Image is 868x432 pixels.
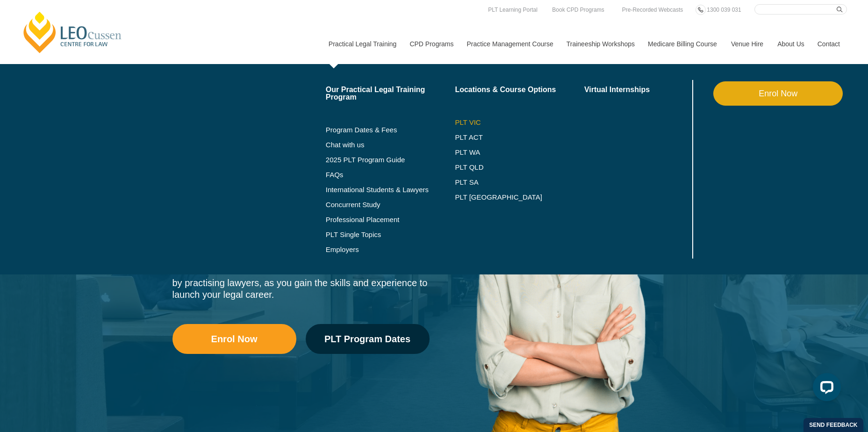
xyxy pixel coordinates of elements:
[326,156,432,164] a: 2025 PLT Program Guide
[460,24,560,64] a: Practice Management Course
[455,86,584,94] a: Locations & Course Options
[326,231,455,238] a: PLT Single Topics
[455,194,584,201] a: PLT [GEOGRAPHIC_DATA]
[724,24,770,64] a: Venue Hire
[704,5,743,15] a: 1300 039 031
[811,24,847,64] a: Contact
[324,334,410,344] span: PLT Program Dates
[21,10,124,54] a: [PERSON_NAME] Centre for Law
[326,141,455,149] a: Chat with us
[770,24,811,64] a: About Us
[306,324,430,354] a: PLT Program Dates
[326,201,455,209] a: Concurrent Study
[172,266,430,301] div: Learn in a simulated law firm environment and be mentored by practising lawyers, as you gain the ...
[326,126,455,134] a: Program Dates & Fees
[486,5,540,15] a: PLT Learning Portal
[455,179,584,186] a: PLT SA
[326,171,455,179] a: FAQs
[211,334,258,344] span: Enrol Now
[455,134,584,141] a: PLT ACT
[455,149,561,156] a: PLT WA
[326,86,455,101] a: Our Practical Legal Training Program
[713,81,843,106] a: Enrol Now
[326,186,455,194] a: International Students & Lawyers
[550,5,606,15] a: Book CPD Programs
[322,24,403,64] a: Practical Legal Training
[455,164,584,171] a: PLT QLD
[172,324,296,354] a: Enrol Now
[402,24,459,64] a: CPD Programs
[620,5,686,15] a: Pre-Recorded Webcasts
[641,24,724,64] a: Medicare Billing Course
[560,24,641,64] a: Traineeship Workshops
[326,216,455,223] a: Professional Placement
[805,369,845,409] iframe: LiveChat chat widget
[584,86,690,94] a: Virtual Internships
[326,246,455,253] a: Employers
[707,7,741,13] span: 1300 039 031
[455,119,584,126] a: PLT VIC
